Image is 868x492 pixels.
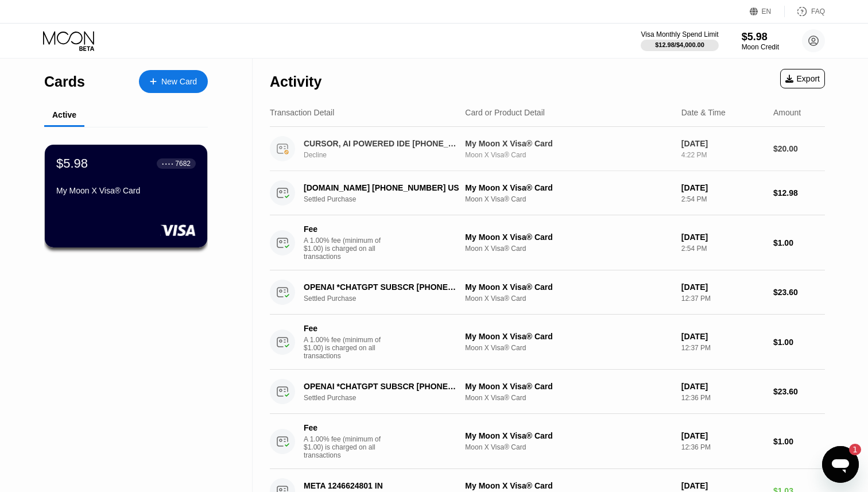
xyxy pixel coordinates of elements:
div: $5.98 [56,156,88,171]
div: Fee [304,224,384,234]
div: $5.98Moon Credit [742,31,779,51]
div: [DATE] [681,382,764,391]
div: OPENAI *CHATGPT SUBSCR [PHONE_NUMBER] USSettled PurchaseMy Moon X Visa® CardMoon X Visa® Card[DAT... [270,270,825,315]
div: $12.98 [773,188,825,197]
div: Moon X Visa® Card [465,295,672,303]
div: 12:36 PM [681,394,764,402]
div: $5.98 [742,31,779,43]
div: My Moon X Visa® Card [465,332,672,341]
div: $1.00 [773,338,825,347]
div: Moon Credit [742,43,779,51]
div: [DATE] [681,139,764,148]
div: Decline [304,151,471,159]
div: OPENAI *CHATGPT SUBSCR [PHONE_NUMBER] US [304,382,459,391]
div: Settled Purchase [304,295,471,303]
div: FeeA 1.00% fee (minimum of $1.00) is charged on all transactionsMy Moon X Visa® CardMoon X Visa® ... [270,414,825,469]
div: 4:22 PM [681,151,764,159]
div: Transaction Detail [270,108,334,117]
div: OPENAI *CHATGPT SUBSCR [PHONE_NUMBER] USSettled PurchaseMy Moon X Visa® CardMoon X Visa® Card[DAT... [270,370,825,414]
div: Active [52,110,76,119]
div: Export [785,74,820,83]
div: [DATE] [681,481,764,490]
div: My Moon X Visa® Card [465,233,672,242]
div: [DATE] [681,431,764,440]
div: $1.00 [773,437,825,446]
div: FAQ [785,6,825,17]
div: FAQ [811,7,825,16]
div: My Moon X Visa® Card [465,481,672,490]
div: A 1.00% fee (minimum of $1.00) is charged on all transactions [304,237,390,261]
div: A 1.00% fee (minimum of $1.00) is charged on all transactions [304,435,390,459]
div: [DOMAIN_NAME] [PHONE_NUMBER] USSettled PurchaseMy Moon X Visa® CardMoon X Visa® Card[DATE]2:54 PM... [270,171,825,215]
div: 7682 [175,160,191,168]
div: FeeA 1.00% fee (minimum of $1.00) is charged on all transactionsMy Moon X Visa® CardMoon X Visa® ... [270,215,825,270]
div: My Moon X Visa® Card [465,139,672,148]
div: $12.98 / $4,000.00 [655,41,704,48]
div: My Moon X Visa® Card [465,431,672,440]
div: [DATE] [681,282,764,292]
div: Amount [773,108,801,117]
div: Card or Product Detail [465,108,545,117]
div: Moon X Visa® Card [465,195,672,203]
div: Date & Time [681,108,726,117]
div: A 1.00% fee (minimum of $1.00) is charged on all transactions [304,336,390,360]
div: Visa Monthly Spend Limit [641,30,718,38]
div: Activity [270,73,321,90]
div: META 1246624801 IN [304,481,459,490]
div: [DATE] [681,332,764,341]
div: 12:36 PM [681,443,764,451]
div: 12:37 PM [681,295,764,303]
div: $20.00 [773,144,825,153]
div: My Moon X Visa® Card [465,282,672,292]
div: 2:54 PM [681,245,764,253]
div: EN [762,7,772,16]
div: [DOMAIN_NAME] [PHONE_NUMBER] US [304,183,459,192]
div: $1.00 [773,238,825,247]
div: My Moon X Visa® Card [465,183,672,192]
div: Cards [44,73,85,90]
div: Moon X Visa® Card [465,443,672,451]
div: CURSOR, AI POWERED IDE [PHONE_NUMBER] US [304,139,459,148]
div: Moon X Visa® Card [465,344,672,352]
div: 2:54 PM [681,195,764,203]
div: 12:37 PM [681,344,764,352]
iframe: Number of unread messages [838,444,861,455]
div: Moon X Visa® Card [465,151,672,159]
div: [DATE] [681,233,764,242]
div: FeeA 1.00% fee (minimum of $1.00) is charged on all transactionsMy Moon X Visa® CardMoon X Visa® ... [270,315,825,370]
div: EN [750,6,785,17]
div: [DATE] [681,183,764,192]
div: OPENAI *CHATGPT SUBSCR [PHONE_NUMBER] US [304,282,459,292]
div: $5.98● ● ● ●7682My Moon X Visa® Card [45,145,207,247]
div: My Moon X Visa® Card [465,382,672,391]
div: CURSOR, AI POWERED IDE [PHONE_NUMBER] USDeclineMy Moon X Visa® CardMoon X Visa® Card[DATE]4:22 PM... [270,127,825,171]
div: Fee [304,324,384,333]
div: Export [780,69,825,88]
div: Settled Purchase [304,195,471,203]
div: Visa Monthly Spend Limit$12.98/$4,000.00 [641,30,718,51]
div: Moon X Visa® Card [465,394,672,402]
iframe: Button to launch messaging window, 1 unread message [822,446,859,483]
div: Moon X Visa® Card [465,245,672,253]
div: New Card [139,70,208,93]
div: ● ● ● ● [162,162,173,165]
div: $23.60 [773,387,825,396]
div: New Card [161,77,197,87]
div: My Moon X Visa® Card [56,186,196,195]
div: Fee [304,423,384,432]
div: $23.60 [773,288,825,297]
div: Settled Purchase [304,394,471,402]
